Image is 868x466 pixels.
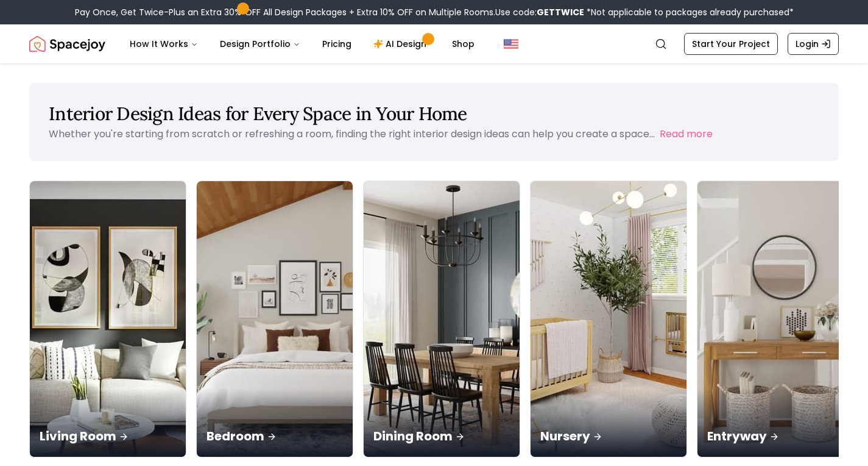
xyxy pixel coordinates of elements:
h1: Interior Design Ideas for Every Space in Your Home [49,102,819,124]
button: Read more [660,127,713,142]
img: Dining Room [364,181,520,457]
p: Whether you're starting from scratch or refreshing a room, finding the right interior design idea... [49,127,655,141]
nav: Main [120,32,484,56]
b: GETTWICE [537,6,584,18]
a: Start Your Project [684,33,778,55]
div: Pay Once, Get Twice-Plus an Extra 30% OFF All Design Packages + Extra 10% OFF on Multiple Rooms. [75,6,794,18]
p: Nursery [540,428,677,445]
a: Spacejoy [29,32,105,56]
p: Bedroom [206,428,343,445]
p: Entryway [707,428,844,445]
p: Dining Room [373,428,510,445]
a: EntrywayEntryway [697,181,854,457]
span: Use code: [495,6,584,18]
a: BedroomBedroom [196,181,353,457]
a: NurseryNursery [530,181,687,457]
a: Dining RoomDining Room [363,181,520,457]
img: Entryway [697,181,853,457]
img: Spacejoy Logo [29,32,105,56]
p: Living Room [40,428,176,445]
span: *Not applicable to packages already purchased* [584,6,794,18]
img: Living Room [30,181,186,457]
button: Design Portfolio [210,32,310,56]
a: Living RoomLiving Room [29,181,186,457]
a: AI Design [364,32,440,56]
img: United States [504,37,518,51]
a: Login [788,33,839,55]
a: Pricing [312,32,361,56]
nav: Global [29,24,839,63]
img: Nursery [531,181,686,457]
img: Bedroom [197,181,353,457]
button: How It Works [120,32,208,56]
a: Shop [442,32,484,56]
